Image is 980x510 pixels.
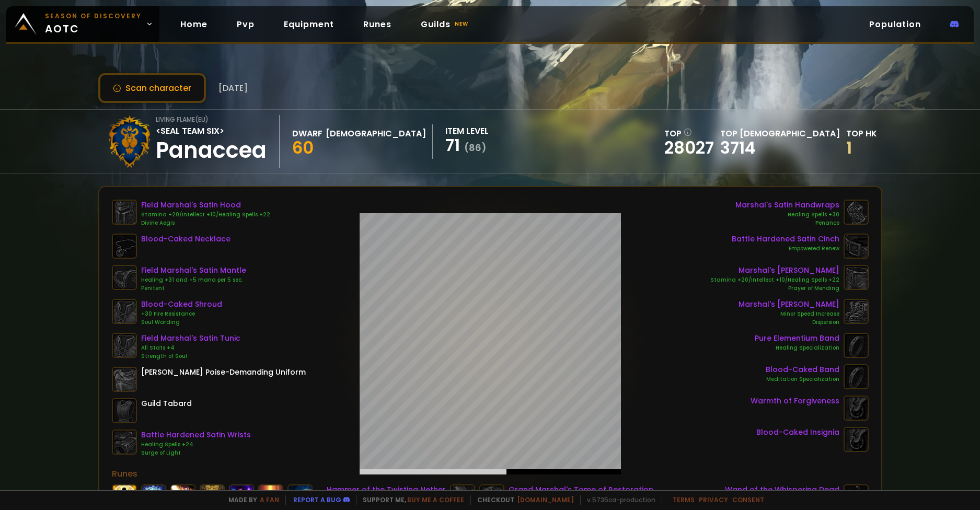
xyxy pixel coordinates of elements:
div: Hammer of the Twisting Nether [327,484,446,495]
div: Penance [735,219,839,227]
div: Divine Aegis [141,219,270,227]
div: Prayer of Mending [710,284,839,293]
img: spell_holy_devineaegis.jpg [112,484,137,509]
div: item level [445,124,489,137]
div: Dwarf [292,127,322,140]
div: [PERSON_NAME] Poise-Demanding Uniform [141,367,306,378]
a: Equipment [275,14,342,35]
a: 1 [846,136,852,159]
a: Runes [355,14,400,35]
span: [DEMOGRAPHIC_DATA] [740,128,840,140]
div: Stamina +20/Intellect +10/Healing Spells +22 [141,211,270,219]
div: Grand Marshal's Tome of Restoration [509,484,653,495]
div: Warmth of Forgiveness [751,396,839,407]
a: Guildsnew [412,14,479,35]
div: Meditation Specialization [766,375,839,384]
span: Support me, [356,495,464,505]
div: Blood-Caked Insignia [756,427,839,438]
div: Panaccea [156,137,267,164]
div: Battle Hardened Satin Cinch [732,234,839,245]
div: Field Marshal's Satin Hood [141,200,270,211]
div: Stamina +20/Intellect +10/Healing Spells +22 [710,276,839,284]
a: Consent [732,495,764,504]
a: a fan [260,495,279,504]
div: Battle Hardened Satin Wrists [141,430,251,441]
img: spell_shadow_dispersion.jpg [229,484,254,509]
div: Top [664,127,714,140]
div: Healing Spells +30 [735,211,839,219]
a: 3714 [720,136,756,159]
a: Pvp [228,14,263,35]
div: Marshal's [PERSON_NAME] [710,265,839,276]
div: Field Marshal's Satin Tunic [141,333,240,344]
a: [DOMAIN_NAME] [517,495,574,504]
div: Strength of Soul [141,352,240,361]
a: <SEAL TEAM SIX> [156,125,224,137]
img: ability_paladin_infusionoflight.jpg [170,484,195,509]
img: spell_holy_surgeoflight.jpg [258,484,283,509]
a: Population [861,14,929,35]
div: Blood-Caked Necklace [141,234,230,245]
small: new [453,18,470,30]
span: Checkout [470,495,574,505]
a: Season of Discoveryaotc [6,6,159,42]
div: Living Flame ( eu ) [156,115,267,124]
div: Blood-Caked Shroud [141,299,222,310]
div: Guild Tabard [141,398,192,409]
a: 28027 [664,136,714,159]
a: Report a bug [293,495,341,504]
div: Minor Speed Increase [739,310,839,318]
div: Healing Spells +24 [141,441,251,449]
div: Field Marshal's Satin Mantle [141,265,246,276]
div: Healing +31 and +5 mana per 5 sec. [141,276,246,284]
div: Healing Specialization [755,344,839,352]
button: Scan character [98,73,206,103]
span: 60 [292,136,314,159]
img: spell_holy_prayerofmendingtga.jpg [200,484,225,509]
span: v. 5735ca - production [580,495,655,505]
a: Home [172,14,216,35]
div: Soul Warding [141,318,222,327]
div: Top [720,127,840,140]
div: +30 Fire Resistance [141,310,222,318]
div: Wand of the Whispering Dead [725,484,839,495]
div: Marshal's Satin Handwraps [735,200,839,211]
img: spell_holy_penance.jpg [287,484,313,509]
span: aotc [45,11,142,37]
div: Empowered Renew [732,245,839,253]
div: Dispersion [739,318,839,327]
img: spell_holy_greaterblessingofsanctuary.jpg [141,484,166,509]
div: All Stats +4 [141,344,240,352]
div: Top HK [846,127,877,140]
a: Terms [673,495,695,504]
a: Privacy [699,495,728,504]
small: ( 86 ) [464,141,487,154]
div: Runes [112,467,313,480]
div: Marshal's [PERSON_NAME] [739,299,839,310]
span: [DATE] [218,82,248,95]
div: 71 [445,137,489,156]
div: Pure Elementium Band [755,333,839,344]
div: Surge of Light [141,449,251,457]
span: Made by [222,495,279,505]
div: Penitent [141,284,246,293]
div: Blood-Caked Band [766,364,839,375]
small: Season of Discovery [45,11,142,21]
a: Buy me a coffee [407,495,464,504]
div: [DEMOGRAPHIC_DATA] [326,127,426,140]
